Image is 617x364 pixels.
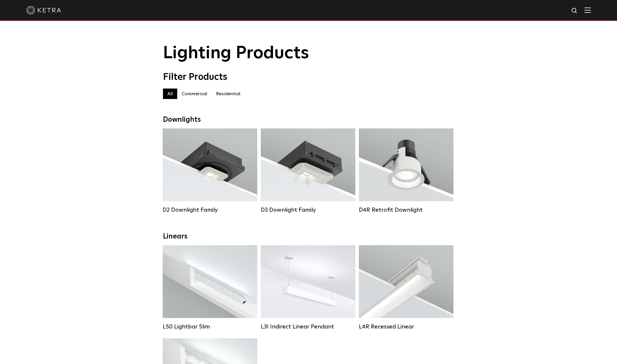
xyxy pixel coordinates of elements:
[359,245,453,330] a: L4R Recessed Linear Lumen Output:400 / 600 / 800 / 1000Colors:White / BlackControl:Lutron Clear C...
[261,206,355,213] div: D3 Downlight Family
[359,128,453,213] a: D4R Retrofit Downlight Lumen Output:800Colors:White / BlackBeam Angles:15° / 25° / 40° / 60°Watta...
[163,72,454,83] div: Filter Products
[261,323,355,330] div: L3I Indirect Linear Pendant
[571,7,578,15] img: search icon
[163,245,257,330] a: LS0 Lightbar Slim Lumen Output:200 / 350Colors:White / BlackControl:X96 Controller
[177,89,212,99] label: Commercial
[163,232,454,241] div: Linears
[163,128,257,213] a: D2 Downlight Family Lumen Output:1200Colors:White / Black / Gloss Black / Silver / Bronze / Silve...
[261,245,355,330] a: L3I Indirect Linear Pendant Lumen Output:400 / 600 / 800 / 1000Housing Colors:White / BlackContro...
[163,323,257,330] div: LS0 Lightbar Slim
[212,89,245,99] label: Residential
[359,206,453,213] div: D4R Retrofit Downlight
[584,7,591,13] img: Hamburger%20Nav.svg
[359,323,453,330] div: L4R Recessed Linear
[261,128,355,213] a: D3 Downlight Family Lumen Output:700 / 900 / 1100Colors:White / Black / Silver / Bronze / Paintab...
[163,206,257,213] div: D2 Downlight Family
[163,116,454,124] div: Downlights
[26,6,61,15] img: ketra-logo-2019-white
[163,89,177,99] label: All
[163,45,309,62] span: Lighting Products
